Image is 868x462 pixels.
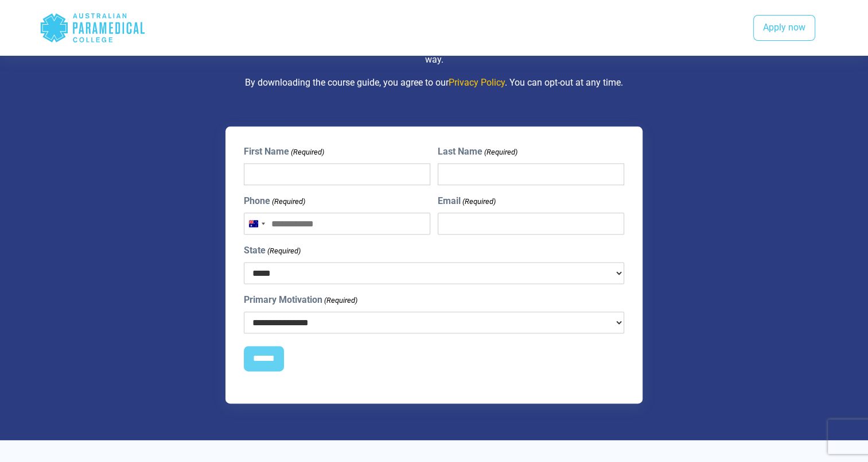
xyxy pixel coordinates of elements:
[266,245,301,257] span: (Required)
[438,194,496,208] label: Email
[484,147,518,158] span: (Required)
[99,76,770,90] p: By downloading the course guide, you agree to our . You can opt-out at any time.
[323,295,357,306] span: (Required)
[753,15,815,41] a: Apply now
[462,196,496,207] span: (Required)
[438,145,517,159] label: Last Name
[40,9,146,47] div: Australian Paramedical College
[449,77,505,88] a: Privacy Policy
[271,196,305,207] span: (Required)
[244,213,268,234] button: Selected country
[244,293,357,307] label: Primary Motivation
[244,145,324,159] label: First Name
[244,194,305,208] label: Phone
[290,147,324,158] span: (Required)
[244,244,301,257] label: State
